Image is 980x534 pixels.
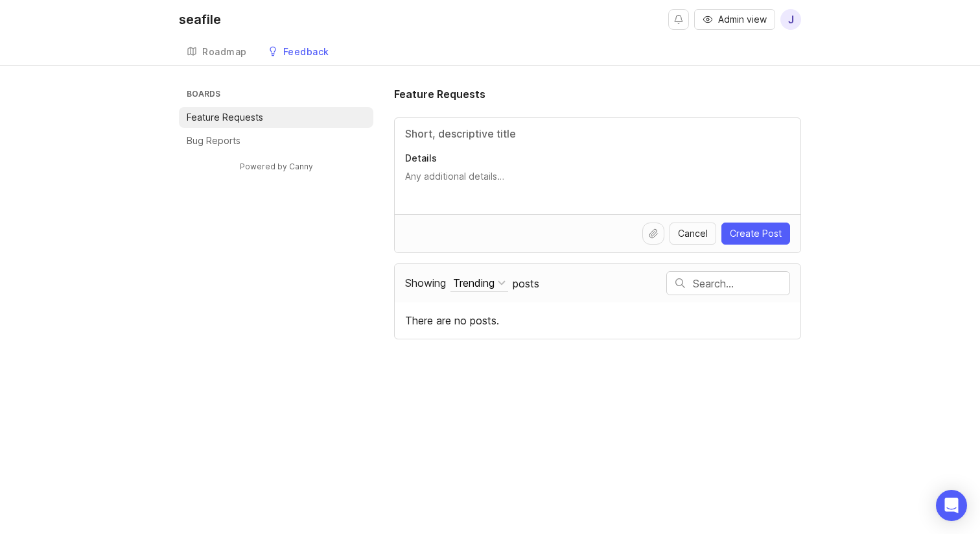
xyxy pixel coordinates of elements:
[780,9,801,30] button: j
[694,9,775,30] button: Admin view
[394,86,485,102] h1: Feature Requests
[718,13,767,26] span: Admin view
[668,9,689,30] button: Notifications
[238,159,315,174] a: Powered by Canny
[202,47,247,56] div: Roadmap
[187,111,263,124] p: Feature Requests
[260,39,337,66] a: Feedback
[405,276,446,289] span: Showing
[453,276,495,290] div: Trending
[283,47,329,56] div: Feedback
[730,227,782,240] span: Create Post
[395,302,800,339] div: There are no posts.
[405,170,790,196] textarea: Details
[405,126,790,141] input: Title
[936,490,967,521] div: Open Intercom Messenger
[179,13,221,26] div: seafile
[187,134,240,147] p: Bug Reports
[670,223,716,245] button: Cancel
[179,107,373,128] a: Feature Requests
[693,276,789,291] input: Search…
[721,223,790,245] button: Create Post
[179,130,373,151] a: Bug Reports
[513,276,539,291] span: posts
[450,274,508,292] button: Showing
[184,86,373,104] h3: Boards
[179,39,255,66] a: Roadmap
[678,227,708,240] span: Cancel
[405,152,790,165] p: Details
[788,12,794,27] span: j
